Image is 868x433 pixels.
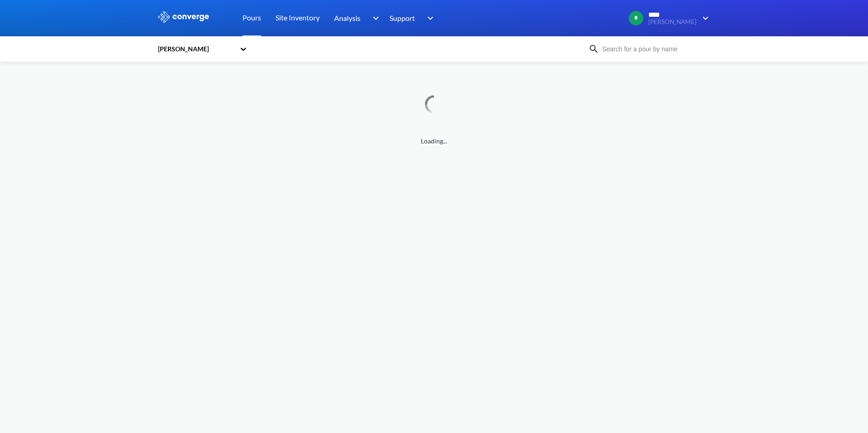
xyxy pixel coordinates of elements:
[696,13,711,24] img: downArrow.svg
[157,136,711,146] span: Loading...
[599,44,709,54] input: Search for a pour by name
[648,19,696,25] span: [PERSON_NAME]
[157,11,210,23] img: logo_ewhite.svg
[334,12,360,24] span: Analysis
[421,13,436,24] img: downArrow.svg
[367,13,381,24] img: downArrow.svg
[157,44,235,54] div: [PERSON_NAME]
[390,12,415,24] span: Support
[588,44,599,54] img: icon-search.svg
